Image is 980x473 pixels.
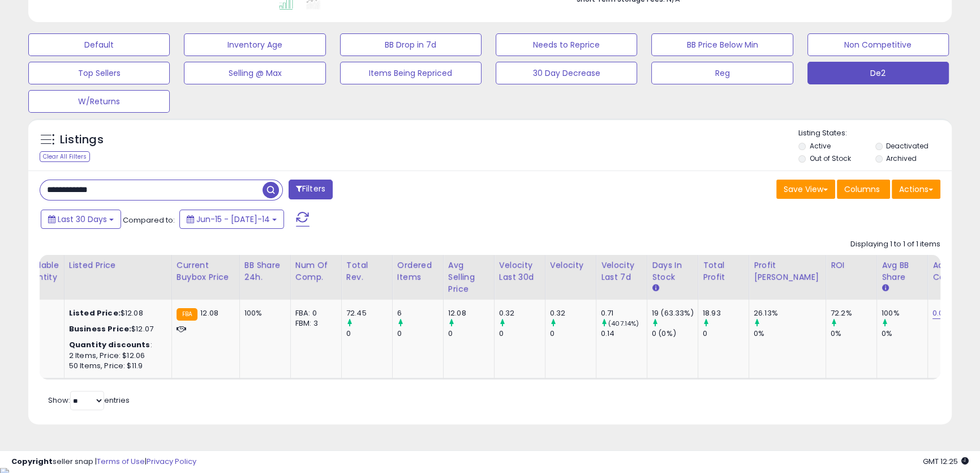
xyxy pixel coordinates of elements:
[69,351,163,361] div: 2 Items, Price: $12.06
[831,329,876,339] div: 0%
[244,308,282,318] div: 100%
[20,259,59,283] div: Fulfillable Quantity
[69,259,167,271] div: Listed Price
[289,180,333,199] button: Filters
[652,283,659,293] small: Days In Stock.
[177,308,197,321] small: FBA
[69,308,163,318] div: $12.08
[844,184,880,195] span: Columns
[882,308,927,318] div: 100%
[550,329,596,339] div: 0
[397,329,443,339] div: 0
[550,308,596,318] div: 0.32
[41,210,121,229] button: Last 30 Days
[601,308,647,318] div: 0.71
[448,259,489,295] div: Avg Selling Price
[932,308,949,319] a: 0.04
[837,180,890,199] button: Columns
[703,259,744,283] div: Total Profit
[882,283,888,293] small: Avg BB Share.
[295,259,337,283] div: Num of Comp.
[340,33,482,56] button: BB Drop in 7d
[177,259,235,283] div: Current Buybox Price
[496,33,637,56] button: Needs to Reprice
[69,308,121,318] b: Listed Price:
[809,141,830,151] label: Active
[123,215,175,225] span: Compared to:
[882,259,923,283] div: Avg BB Share
[196,214,270,225] span: Jun-15 - [DATE]-14
[932,259,974,283] div: Additional Cost
[397,259,439,283] div: Ordered Items
[448,329,494,339] div: 0
[496,62,637,84] button: 30 Day Decrease
[703,329,749,339] div: 0
[807,33,949,56] button: Non Competitive
[397,308,443,318] div: 6
[448,308,494,318] div: 12.08
[11,456,53,467] strong: Copyright
[923,456,969,467] span: 2025-08-14 12:25 GMT
[346,329,392,339] div: 0
[652,329,698,339] div: 0 (0%)
[807,62,949,84] button: De2
[776,180,835,199] button: Save View
[601,329,647,339] div: 0.14
[295,308,333,318] div: FBA: 0
[28,90,170,113] button: W/Returns
[40,151,90,162] div: Clear All Filters
[346,308,392,318] div: 72.45
[69,339,151,350] b: Quantity discounts
[69,361,163,371] div: 50 Items, Price: $11.9
[184,62,325,84] button: Selling @ Max
[346,259,388,283] div: Total Rev.
[69,324,163,334] div: $12.07
[550,259,591,271] div: Velocity
[608,319,639,328] small: (407.14%)
[892,180,940,199] button: Actions
[651,33,793,56] button: BB Price Below Min
[886,154,917,163] label: Archived
[601,259,642,283] div: Velocity Last 7d
[340,62,482,84] button: Items Being Repriced
[882,329,927,339] div: 0%
[184,33,325,56] button: Inventory Age
[754,259,821,283] div: Profit [PERSON_NAME]
[69,340,163,350] div: :
[179,210,284,229] button: Jun-15 - [DATE]-14
[831,308,876,318] div: 72.2%
[652,259,693,283] div: Days In Stock
[147,456,196,467] a: Privacy Policy
[28,62,170,84] button: Top Sellers
[244,259,286,283] div: BB Share 24h.
[850,239,940,250] div: Displaying 1 to 1 of 1 items
[48,395,130,406] span: Show: entries
[11,457,196,467] div: seller snap | |
[28,33,170,56] button: Default
[754,308,826,318] div: 26.13%
[831,259,872,271] div: ROI
[886,141,929,151] label: Deactivated
[69,323,131,334] b: Business Price:
[798,128,952,139] p: Listing States:
[703,308,749,318] div: 18.93
[499,329,545,339] div: 0
[295,318,333,329] div: FBM: 3
[499,259,540,283] div: Velocity Last 30d
[97,456,145,467] a: Terms of Use
[651,62,793,84] button: Reg
[58,214,107,225] span: Last 30 Days
[652,308,698,318] div: 19 (63.33%)
[200,308,218,318] span: 12.08
[754,329,826,339] div: 0%
[499,308,545,318] div: 0.32
[60,132,104,148] h5: Listings
[809,154,850,163] label: Out of Stock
